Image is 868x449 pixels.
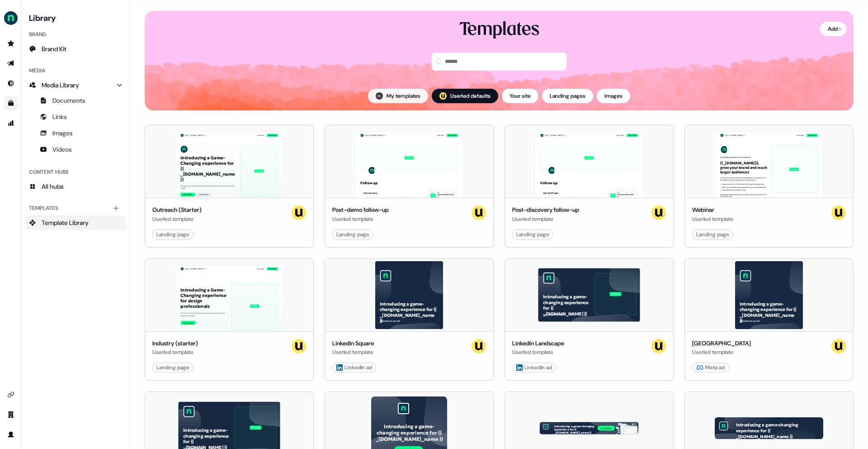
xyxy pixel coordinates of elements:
[4,96,18,110] a: Go to templates
[512,205,579,215] div: Post-discovery follow-up
[512,348,564,357] div: Userled template
[4,387,18,402] a: Go to integrations
[25,78,126,92] a: Media Library
[25,110,126,124] a: Links
[25,179,126,194] a: All hubs
[820,22,846,36] button: Add
[25,27,126,42] div: Brand
[145,258,314,381] button: Hey {{ _[DOMAIN_NAME] }} 👋Learn moreBook a demoIntroducing a Game-Changing experience for design ...
[332,205,389,215] div: Post-demo follow-up
[156,230,189,239] div: Landing page
[25,93,126,108] a: Documents
[52,129,73,138] span: Images
[831,339,846,353] img: userled logo
[696,230,729,239] div: Landing page
[4,56,18,71] a: Go to outbound experience
[542,89,593,103] button: Landing pages
[505,125,674,248] button: Hey {{ _[DOMAIN_NAME] }} 👋Learn moreBook a demoYour imageFollow upKey Challenges Breaking down co...
[156,363,189,372] div: Landing page
[152,205,202,215] div: Outreach (Starter)
[4,36,18,51] a: Go to prospects
[336,363,372,372] div: LinkedIn ad
[25,215,126,230] a: Template Library
[597,89,630,103] button: Images
[439,92,447,100] img: userled logo
[332,339,374,348] div: LinkedIn Square
[4,427,18,442] a: Go to profile
[651,205,666,220] img: userled logo
[516,230,549,239] div: Landing page
[684,125,854,248] button: Hey {{ _[DOMAIN_NAME] }} 👋Learn moreBook a demoLIVE WEBINAR | [DATE] 1PM EST | 10AM PST{{ _[DOMAI...
[152,348,198,357] div: Userled template
[332,348,374,357] div: Userled template
[512,339,564,348] div: LinkedIn Landscape
[4,407,18,422] a: Go to team
[368,89,428,103] button: My templates
[42,182,64,191] span: All hubs
[25,42,126,56] a: Brand Kit
[472,205,486,220] img: userled logo
[52,112,67,121] span: Links
[336,230,369,239] div: Landing page
[52,96,85,105] span: Documents
[4,116,18,130] a: Go to attribution
[505,258,674,381] button: Introducing a game-changing experience for {{ _[DOMAIN_NAME] }}See what we can do!Your imageLinke...
[692,339,751,348] div: [GEOGRAPHIC_DATA]
[692,215,733,224] div: Userled template
[25,11,126,24] h3: Library
[651,339,666,353] img: userled logo
[439,92,447,100] div: ;
[25,126,126,140] a: Images
[25,165,126,179] div: Content Hubs
[831,205,846,220] img: userled logo
[325,125,494,248] button: Hey {{ _[DOMAIN_NAME] }} 👋Learn moreBook a demoYour imageFollow upCall summary Understand what cu...
[432,89,498,103] button: userled logo;Userled defaults
[145,125,314,248] button: Hey {{ _[DOMAIN_NAME] }} 👋Learn moreBook a demoIntroducing a Game-Changing experience for {{ _[DO...
[472,339,486,353] img: userled logo
[325,258,494,381] button: Introducing a game-changing experience for {{ _[DOMAIN_NAME]_name }}See what we can do!LinkedIn S...
[152,339,198,348] div: Industry (starter)
[25,142,126,157] a: Videos
[152,215,202,224] div: Userled template
[25,201,126,215] div: Templates
[376,92,383,100] img: Megan
[696,363,725,372] div: Meta ad
[332,215,389,224] div: Userled template
[52,145,72,154] span: Videos
[692,205,733,215] div: Webinar
[512,215,579,224] div: Userled template
[25,63,126,78] div: Media
[42,218,89,227] span: Template Library
[292,339,306,353] img: userled logo
[516,363,552,372] div: LinkedIn ad
[292,205,306,220] img: userled logo
[42,81,79,90] span: Media Library
[42,44,66,53] span: Brand Kit
[4,76,18,91] a: Go to Inbound
[502,89,538,103] button: Your site
[692,348,751,357] div: Userled template
[684,258,854,381] button: Introducing a game-changing experience for {{ _[DOMAIN_NAME]_name }}See what we can do![GEOGRAPHI...
[459,18,539,42] div: Templates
